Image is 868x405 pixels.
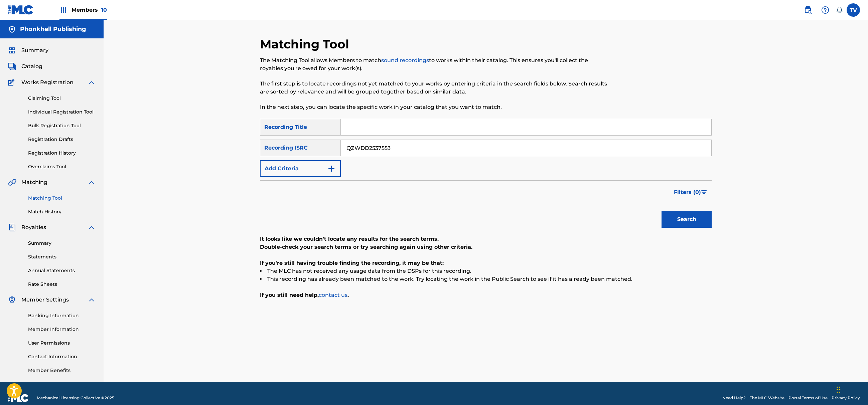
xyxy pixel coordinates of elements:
[8,78,17,86] img: Works Registration
[28,195,96,202] a: Matching Tool
[662,211,712,228] button: Search
[750,395,784,401] a: The MLC Website
[701,190,707,194] img: filter
[260,160,341,177] button: Add Criteria
[59,6,67,14] img: Top Rightsholders
[260,119,712,231] form: Search Form
[28,122,96,129] a: Bulk Registration Tool
[381,57,429,63] a: sound recordings
[819,3,832,17] div: Help
[88,178,96,186] img: expand
[20,25,86,33] h5: Phonkhell Publishing
[670,184,712,201] button: Filters (0)
[8,394,29,402] img: logo
[260,103,608,111] p: In the next step, you can locate the specific work in your catalog that you want to match.
[804,6,812,14] img: search
[28,150,96,157] a: Registration History
[8,296,16,304] img: Member Settings
[28,95,96,102] a: Claiming Tool
[21,296,69,304] span: Member Settings
[327,165,335,173] img: 9d2ae6d4665cec9f34b9.svg
[260,267,712,275] li: The MLC has not received any usage data from the DSPs for this recording.
[801,3,815,17] a: Public Search
[674,188,701,196] span: Filters ( 0 )
[28,367,96,374] a: Member Benefits
[837,380,841,400] div: Ziehen
[21,178,47,186] span: Matching
[28,312,96,319] a: Banking Information
[260,235,712,243] p: It looks like we couldn't locate any results for the search terms.
[21,78,74,86] span: Works Registration
[88,223,96,231] img: expand
[8,223,16,231] img: Royalties
[71,6,107,14] span: Members
[21,46,48,54] span: Summary
[28,353,96,360] a: Contact Information
[28,340,96,347] a: User Permissions
[260,275,712,283] li: This recording has already been matched to the work. Try locating the work in the Public Search t...
[28,281,96,288] a: Rate Sheets
[788,395,828,401] a: Portal Terms of Use
[28,253,96,260] a: Statements
[8,46,48,54] a: SummarySummary
[88,78,96,86] img: expand
[28,240,96,247] a: Summary
[835,373,868,405] div: Chat-Widget
[849,281,868,335] iframe: Resource Center
[821,6,829,14] img: help
[832,395,860,401] a: Privacy Policy
[8,46,16,54] img: Summary
[101,7,107,13] span: 10
[722,395,746,401] a: Need Help?
[8,62,16,70] img: Catalog
[260,80,608,96] p: The first step is to locate recordings not yet matched to your works by entering criteria in the ...
[21,62,42,70] span: Catalog
[28,326,96,333] a: Member Information
[8,25,16,33] img: Accounts
[835,373,868,405] iframe: Chat Widget
[88,296,96,304] img: expand
[21,223,46,231] span: Royalties
[28,136,96,143] a: Registration Drafts
[260,291,712,299] p: If you still need help, .
[28,267,96,274] a: Annual Statements
[28,208,96,215] a: Match History
[8,62,42,70] a: CatalogCatalog
[28,163,96,170] a: Overclaims Tool
[260,243,712,251] p: Double-check your search terms or try searching again using other criteria.
[8,178,16,186] img: Matching
[847,3,860,17] div: User Menu
[260,56,608,72] p: The Matching Tool allows Members to match to works within their catalog. This ensures you'll coll...
[37,395,114,401] span: Mechanical Licensing Collective © 2025
[836,7,843,13] div: Notifications
[260,259,712,267] p: If you're still having trouble finding the recording, it may be that:
[8,5,34,15] img: MLC Logo
[319,292,347,298] a: contact us
[28,109,96,116] a: Individual Registration Tool
[260,37,352,52] h2: Matching Tool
